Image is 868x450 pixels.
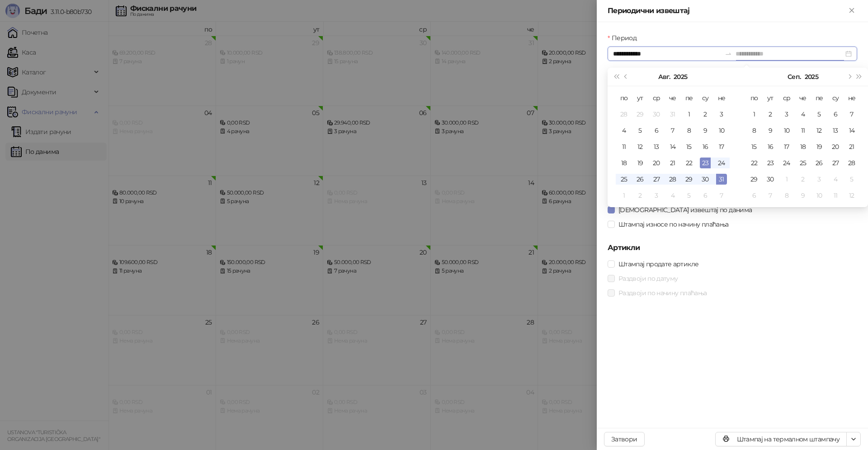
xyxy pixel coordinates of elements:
div: 16 [765,141,776,152]
div: 26 [635,174,646,185]
div: 27 [830,158,841,168]
div: 9 [765,125,776,136]
div: 5 [635,125,646,136]
button: Close [846,5,857,16]
th: ут [762,90,778,106]
div: 3 [814,174,825,185]
th: ут [632,90,648,106]
td: 2025-08-27 [648,171,665,187]
th: по [616,90,632,106]
div: 26 [814,158,825,168]
th: пе [811,90,827,106]
div: 4 [667,190,678,201]
div: 1 [618,190,629,201]
td: 2025-08-06 [648,122,665,139]
th: по [746,90,762,106]
div: 22 [749,158,759,168]
div: 4 [797,109,808,120]
div: 20 [651,158,662,168]
td: 2025-09-06 [827,106,844,122]
div: 30 [700,174,711,185]
td: 2025-08-15 [681,139,697,155]
div: 13 [830,125,841,136]
h5: Артикли [608,242,857,253]
div: 4 [830,174,841,185]
div: 7 [667,125,678,136]
td: 2025-09-04 [665,187,681,204]
button: Изабери месец [788,68,801,86]
div: 22 [684,158,694,168]
div: 24 [716,158,727,168]
td: 2025-09-06 [697,187,713,204]
td: 2025-09-30 [762,171,778,187]
div: 17 [716,141,727,152]
div: 6 [700,190,711,201]
div: 12 [635,141,646,152]
td: 2025-08-12 [632,139,648,155]
td: 2025-08-03 [713,106,730,122]
div: 29 [684,174,694,185]
div: 3 [651,190,662,201]
td: 2025-09-02 [632,187,648,204]
td: 2025-09-13 [827,122,844,139]
div: 5 [814,109,825,120]
div: 9 [797,190,808,201]
div: 6 [651,125,662,136]
div: 19 [635,158,646,168]
div: 28 [667,174,678,185]
div: 1 [684,109,694,120]
td: 2025-08-08 [681,122,697,139]
td: 2025-10-03 [811,171,827,187]
div: Периодични извештај [608,5,846,16]
td: 2025-08-23 [697,155,713,171]
td: 2025-08-13 [648,139,665,155]
td: 2025-07-29 [632,106,648,122]
div: 23 [700,158,711,168]
div: 10 [781,125,792,136]
th: су [697,90,713,106]
div: 30 [765,174,776,185]
td: 2025-08-10 [713,122,730,139]
div: 18 [618,158,629,168]
td: 2025-10-12 [844,187,860,204]
div: 21 [846,141,857,152]
td: 2025-10-04 [827,171,844,187]
div: 11 [830,190,841,201]
td: 2025-09-28 [844,155,860,171]
td: 2025-09-08 [746,122,762,139]
td: 2025-08-02 [697,106,713,122]
div: 12 [814,125,825,136]
td: 2025-08-09 [697,122,713,139]
td: 2025-10-01 [778,171,795,187]
div: 25 [797,158,808,168]
td: 2025-09-19 [811,139,827,155]
td: 2025-08-05 [632,122,648,139]
td: 2025-09-01 [746,106,762,122]
td: 2025-08-22 [681,155,697,171]
div: 29 [635,109,646,120]
th: ср [648,90,665,106]
div: 1 [781,174,792,185]
th: че [665,90,681,106]
button: Изабери месец [658,68,670,86]
td: 2025-09-03 [648,187,665,204]
div: 1 [749,109,759,120]
td: 2025-09-29 [746,171,762,187]
div: 7 [846,109,857,120]
div: 25 [618,174,629,185]
div: 31 [716,174,727,185]
div: 14 [667,141,678,152]
div: 13 [651,141,662,152]
th: пе [681,90,697,106]
td: 2025-09-26 [811,155,827,171]
div: 11 [618,141,629,152]
div: 4 [618,125,629,136]
th: су [827,90,844,106]
td: 2025-09-22 [746,155,762,171]
button: Штампај на термалном штампачу [715,432,847,446]
td: 2025-10-05 [844,171,860,187]
div: 16 [700,141,711,152]
td: 2025-08-21 [665,155,681,171]
td: 2025-09-05 [811,106,827,122]
button: Претходна година (Control + left) [611,68,621,86]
